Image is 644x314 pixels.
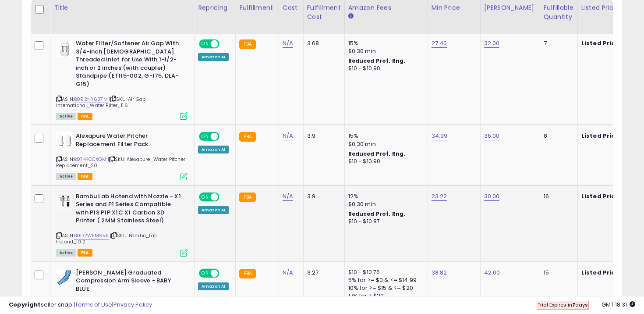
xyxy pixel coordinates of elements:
[602,300,635,309] span: 2025-10-11 18:31 GMT
[200,193,211,200] span: ON
[283,39,293,48] a: N/A
[348,150,406,157] b: Reduced Prof. Rng.
[56,156,185,169] span: | SKU: Alexapure_Water Pitcher Replacement_20
[76,132,182,150] b: Alexapure Water Pitcher Replacement Filter Pack
[76,269,182,296] b: [PERSON_NAME] Graduated Compression Arm Sleeve - BABY BLUE
[239,39,255,49] small: FBA
[544,3,574,21] div: Fulfillable Quantity
[484,3,536,12] div: [PERSON_NAME]
[200,133,211,140] span: ON
[76,193,182,227] b: Bambu Lab Hotend with Nozzle - X1 Series and P1 Series Compatible with P1S P1P X1C X1 Carbon 3D P...
[544,39,571,47] div: 7
[56,269,74,285] img: 31WFZGLUiFL._SL40_.jpg
[239,269,255,278] small: FBA
[348,269,421,276] div: $10 - $10.76
[198,206,229,214] div: Amazon AI
[348,39,421,47] div: 15%
[76,39,182,90] b: Water Filter/Softener Air Gap With 3/4-inch [DEMOGRAPHIC_DATA] Threaded Inlet for Use With 1-1/2-...
[432,268,447,277] a: 38.82
[348,276,421,284] div: 5% for >= $0 & <= $14.99
[218,40,232,48] span: OFF
[348,132,421,140] div: 15%
[432,132,448,140] a: 34.99
[74,96,108,103] a: B092NY637M
[9,300,41,309] strong: Copyright
[200,269,211,277] span: ON
[484,192,500,201] a: 30.00
[348,65,421,72] div: $10 - $10.90
[484,268,500,277] a: 42.00
[75,300,112,309] a: Terms of Use
[348,158,421,165] div: $10 - $10.90
[581,132,621,140] b: Listed Price:
[200,40,211,48] span: ON
[283,3,300,12] div: Cost
[56,193,188,256] div: ASIN:
[283,132,293,140] a: N/A
[56,39,74,57] img: 21HeHldt85L._SL40_.jpg
[307,193,338,200] div: 3.9
[348,3,424,12] div: Amazon Fees
[56,193,74,210] img: 41bH2gXDmeL._SL40_.jpg
[348,140,421,148] div: $0.30 min
[432,3,477,12] div: Min Price
[348,47,421,55] div: $0.30 min
[78,113,92,120] span: FBA
[544,193,571,200] div: 16
[54,3,191,12] div: Title
[218,193,232,200] span: OFF
[56,96,145,109] span: | SKU: Air Gap International_Water Filter_11.6
[56,132,188,179] div: ASIN:
[432,39,447,48] a: 27.40
[113,300,152,309] a: Privacy Policy
[348,284,421,292] div: 10% for >= $15 & <= $20
[348,200,421,208] div: $0.30 min
[198,282,229,290] div: Amazon AI
[56,113,76,120] span: All listings currently available for purchase on Amazon
[348,193,421,200] div: 12%
[572,301,575,308] b: 7
[198,146,229,153] div: Amazon AI
[78,173,92,180] span: FBA
[348,218,421,225] div: $10 - $10.87
[538,301,588,308] span: Trial Expires in days
[239,3,275,12] div: Fulfillment
[74,156,106,163] a: B0744CCXQM
[56,39,188,119] div: ASIN:
[348,12,354,20] small: Amazon Fees.
[581,39,621,47] b: Listed Price:
[56,249,76,257] span: All listings currently available for purchase on Amazon
[74,232,109,239] a: B0D2WFM9VK
[283,192,293,201] a: N/A
[239,193,255,202] small: FBA
[484,39,500,48] a: 32.00
[283,268,293,277] a: N/A
[78,249,92,257] span: FBA
[544,269,571,277] div: 15
[307,3,341,21] div: Fulfillment Cost
[348,57,406,64] b: Reduced Prof. Rng.
[218,269,232,277] span: OFF
[307,39,338,47] div: 3.68
[56,173,76,180] span: All listings currently available for purchase on Amazon
[239,132,255,142] small: FBA
[56,232,158,245] span: | SKU: Bambu_Lab Hotend_10.2
[56,132,74,150] img: 21HtfrT24iL._SL40_.jpg
[581,268,621,277] b: Listed Price:
[307,269,338,277] div: 3.27
[198,3,232,12] div: Repricing
[432,192,447,201] a: 23.22
[544,132,571,140] div: 8
[218,133,232,140] span: OFF
[9,301,152,309] div: seller snap | |
[484,132,500,140] a: 36.00
[198,53,229,61] div: Amazon AI
[348,210,406,218] b: Reduced Prof. Rng.
[307,132,338,140] div: 3.9
[581,192,621,200] b: Listed Price:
